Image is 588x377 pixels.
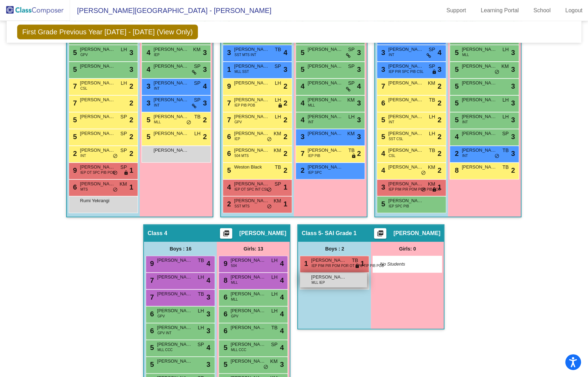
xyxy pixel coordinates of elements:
[145,66,150,73] span: 4
[234,197,269,204] span: [PERSON_NAME]
[234,164,269,171] span: Weston Black
[437,115,441,125] span: 2
[388,164,423,171] span: [PERSON_NAME]
[71,66,77,73] span: 5
[462,46,497,53] span: [PERSON_NAME]
[388,130,423,137] span: [PERSON_NAME]
[275,164,281,171] span: TB
[225,150,231,157] span: 6
[388,119,394,125] span: INT
[388,52,394,57] span: INT
[129,81,133,91] span: 2
[234,46,269,53] span: [PERSON_NAME]
[475,5,525,16] a: Learning Portal
[462,119,468,125] span: INT
[271,274,278,281] span: LH
[80,96,115,103] span: [PERSON_NAME]
[502,130,509,137] span: SP
[462,52,469,57] span: MLL
[503,46,509,53] span: LH
[203,47,207,58] span: 3
[120,113,127,121] span: SP
[311,263,384,268] span: IEP PIM PIR POM POR OT SPC TIP PIB POB
[428,180,435,188] span: KM
[230,274,265,281] span: [PERSON_NAME]
[321,230,357,237] span: - SAI Grade 1
[234,136,240,142] span: IEP
[311,280,325,285] span: MLL IEP
[511,64,515,75] span: 3
[462,113,497,120] span: [PERSON_NAME]
[307,113,343,120] span: [PERSON_NAME]
[428,164,435,171] span: KM
[112,153,117,159] span: do_not_disturb_alt
[275,80,281,87] span: LH
[234,130,269,137] span: [PERSON_NAME] [PERSON_NAME]
[234,63,269,70] span: [PERSON_NAME]
[225,99,231,107] span: 7
[503,164,509,171] span: TB
[453,99,458,107] span: 5
[283,47,287,58] span: 4
[307,63,343,70] span: [PERSON_NAME]
[154,86,159,91] span: INT
[193,46,200,53] span: KM
[153,80,188,87] span: [PERSON_NAME]
[311,274,346,281] span: [PERSON_NAME]
[503,96,509,104] span: LH
[302,230,321,237] span: Class 5
[453,166,458,174] span: 8
[283,165,287,176] span: 2
[129,115,133,125] span: 2
[80,180,115,187] span: [PERSON_NAME]
[428,80,435,87] span: KM
[275,46,281,53] span: TB
[379,82,385,90] span: 7
[80,164,115,171] span: [PERSON_NAME]
[145,49,150,56] span: 4
[80,52,88,57] span: GPV
[225,116,231,124] span: 7
[379,49,385,56] span: 3
[206,258,210,269] span: 4
[453,82,458,90] span: 5
[429,113,435,121] span: LH
[388,187,441,192] span: IEP PIM PIR POM POR PIB POB
[121,46,127,53] span: LH
[120,164,127,171] span: SP
[225,133,231,140] span: 6
[437,47,441,58] span: 4
[379,99,385,107] span: 6
[157,257,192,264] span: [PERSON_NAME]
[307,130,343,137] span: [PERSON_NAME]
[194,63,201,70] span: SP
[148,260,154,267] span: 9
[71,116,77,124] span: 5
[234,153,249,158] span: 504 MTS
[299,99,304,107] span: 4
[379,133,385,140] span: 5
[462,130,497,137] span: [PERSON_NAME]
[80,113,115,120] span: [PERSON_NAME]
[129,131,133,142] span: 2
[352,257,358,264] span: TB
[129,64,133,75] span: 3
[206,275,210,286] span: 4
[379,166,385,174] span: 4
[157,274,192,281] span: [PERSON_NAME]
[283,81,287,91] span: 2
[157,290,192,297] span: [PERSON_NAME]
[275,63,281,70] span: SP
[511,81,515,91] span: 3
[462,147,497,154] span: [PERSON_NAME]
[429,46,435,53] span: SP
[511,47,515,58] span: 3
[80,80,115,87] span: [PERSON_NAME]
[437,131,441,142] span: 2
[234,96,269,103] span: [PERSON_NAME]
[357,81,361,91] span: 4
[354,263,359,269] span: lock
[129,148,133,159] span: 2
[299,133,304,140] span: 3
[234,113,269,120] span: [PERSON_NAME]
